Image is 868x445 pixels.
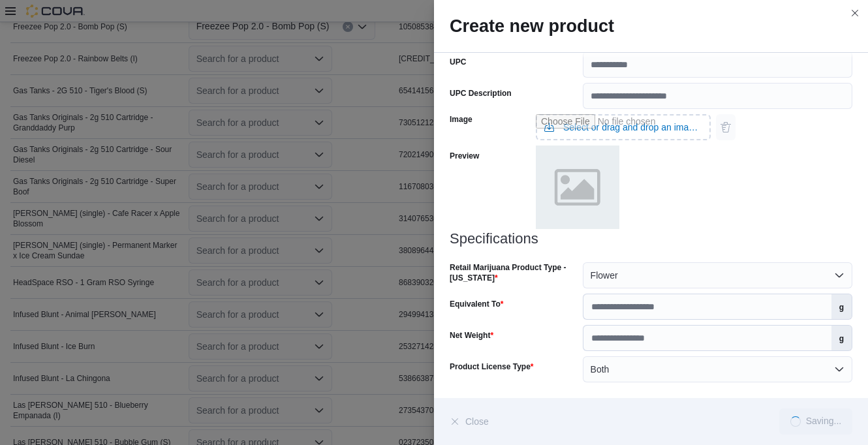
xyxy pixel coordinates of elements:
[583,262,852,288] button: Flower
[847,5,863,21] button: Close this dialog
[831,294,852,319] label: g
[450,151,479,161] label: Preview
[789,416,801,428] span: Loading
[465,415,489,428] span: Close
[536,114,711,140] input: Use aria labels when no actual label is in use
[450,330,493,341] label: Net Weight
[806,416,841,427] div: Saving...
[583,356,852,382] button: Both
[450,16,852,37] h2: Create new product
[450,57,466,67] label: UPC
[536,146,619,229] img: placeholder.png
[450,361,533,372] label: Product License Type
[779,408,852,435] button: LoadingSaving...
[450,114,473,125] label: Image
[450,231,852,247] h3: Specifications
[450,88,512,99] label: UPC Description
[450,408,489,435] button: Close
[450,299,503,309] label: Equivalent To
[450,262,578,283] label: Retail Marijuana Product Type - [US_STATE]
[831,326,852,350] label: g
